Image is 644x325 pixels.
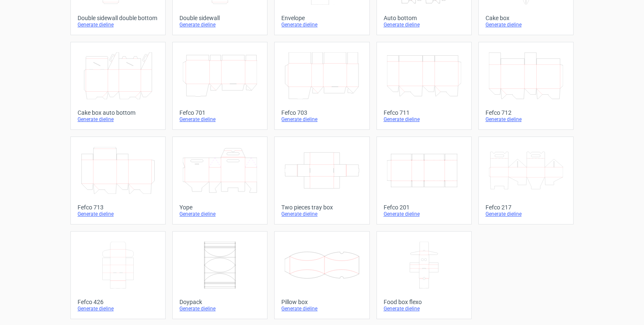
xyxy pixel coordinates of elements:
a: YopeGenerate dieline [172,137,267,224]
div: Generate dieline [78,305,158,312]
div: Food box flexo [384,299,465,305]
a: Fefco 217Generate dieline [478,137,574,224]
div: Envelope [281,15,362,21]
div: Generate dieline [281,305,362,312]
div: Fefco 703 [281,109,362,116]
div: Generate dieline [281,116,362,123]
div: Generate dieline [486,116,566,123]
div: Fefco 201 [384,204,465,211]
div: Generate dieline [384,211,465,217]
a: Fefco 703Generate dieline [274,42,369,130]
div: Generate dieline [179,116,260,123]
div: Generate dieline [179,305,260,312]
div: Generate dieline [78,116,158,123]
a: Pillow boxGenerate dieline [274,231,369,319]
div: Two pieces tray box [281,204,362,211]
div: Pillow box [281,299,362,305]
div: Double sidewall [179,15,260,21]
a: Food box flexoGenerate dieline [377,231,472,319]
div: Fefco 217 [486,204,566,211]
a: Cake box auto bottomGenerate dieline [70,42,166,130]
div: Fefco 701 [179,109,260,116]
div: Generate dieline [281,211,362,217]
a: Fefco 713Generate dieline [70,137,166,224]
div: Fefco 712 [486,109,566,116]
div: Generate dieline [78,211,158,217]
div: Generate dieline [179,21,260,28]
div: Generate dieline [384,116,465,123]
a: Fefco 201Generate dieline [377,137,472,224]
div: Fefco 713 [78,204,158,211]
div: Yope [179,204,260,211]
div: Fefco 426 [78,299,158,305]
a: Fefco 426Generate dieline [70,231,166,319]
div: Cake box auto bottom [78,109,158,116]
div: Doypack [179,299,260,305]
a: DoypackGenerate dieline [172,231,267,319]
div: Cake box [486,15,566,21]
a: Two pieces tray boxGenerate dieline [274,137,369,224]
div: Generate dieline [78,21,158,28]
div: Auto bottom [384,15,465,21]
div: Generate dieline [384,21,465,28]
div: Fefco 711 [384,109,465,116]
div: Generate dieline [384,305,465,312]
div: Generate dieline [486,21,566,28]
div: Generate dieline [179,211,260,217]
a: Fefco 712Generate dieline [478,42,574,130]
div: Generate dieline [486,211,566,217]
a: Fefco 711Generate dieline [377,42,472,130]
div: Generate dieline [281,21,362,28]
a: Fefco 701Generate dieline [172,42,267,130]
div: Double sidewall double bottom [78,15,158,21]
